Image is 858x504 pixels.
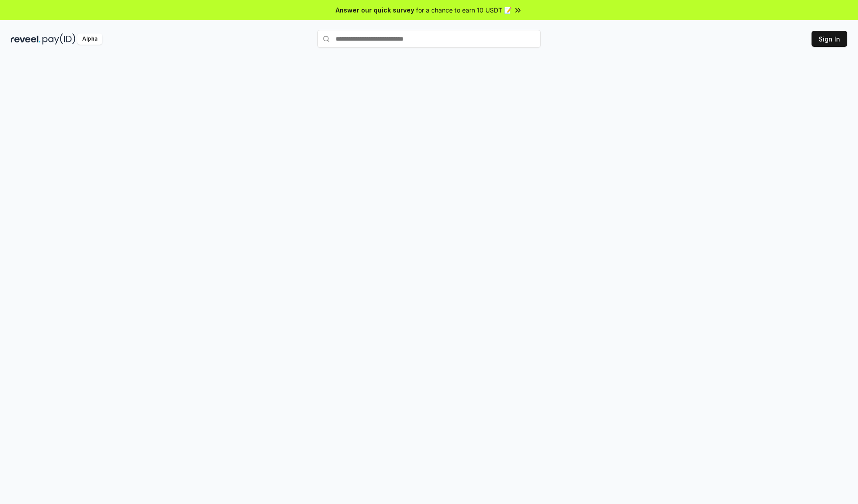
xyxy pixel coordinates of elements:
button: Sign In [812,31,847,47]
img: pay_id [42,33,76,45]
span: Answer our quick survey [336,5,414,15]
img: reveel_dark [11,33,41,45]
span: for a chance to earn 10 USDT 📝 [416,5,512,15]
div: Alpha [77,33,102,45]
